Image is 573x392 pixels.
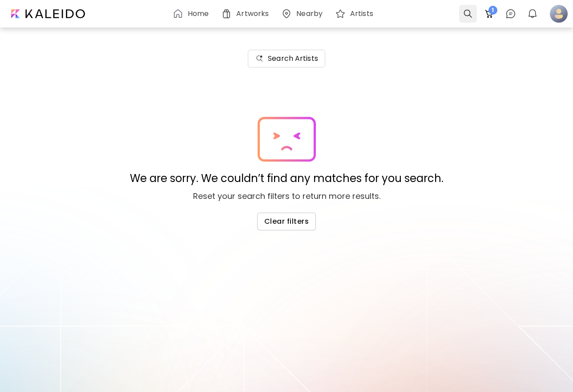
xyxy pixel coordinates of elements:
img: bellIcon [527,8,538,19]
a: Artists [335,8,377,19]
p: Reset your search filters to return more results. [193,190,380,202]
img: cart [484,8,495,19]
a: Home [173,8,212,19]
a: Artworks [221,8,272,19]
button: Clear filters [257,213,316,230]
h6: Search Artists [268,53,318,64]
a: Nearby [281,8,326,19]
p: We are sorry. We couldn’t find any matches for you search. [130,170,444,186]
button: Search Artists [248,50,325,67]
h6: Artists [350,10,373,17]
button: bellIcon [525,6,540,21]
h6: Home [188,10,209,17]
h6: Artworks [236,10,269,17]
img: chatIcon [505,8,516,19]
span: 1 [488,6,497,15]
h6: Nearby [296,10,323,17]
span: Clear filters [264,217,309,226]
